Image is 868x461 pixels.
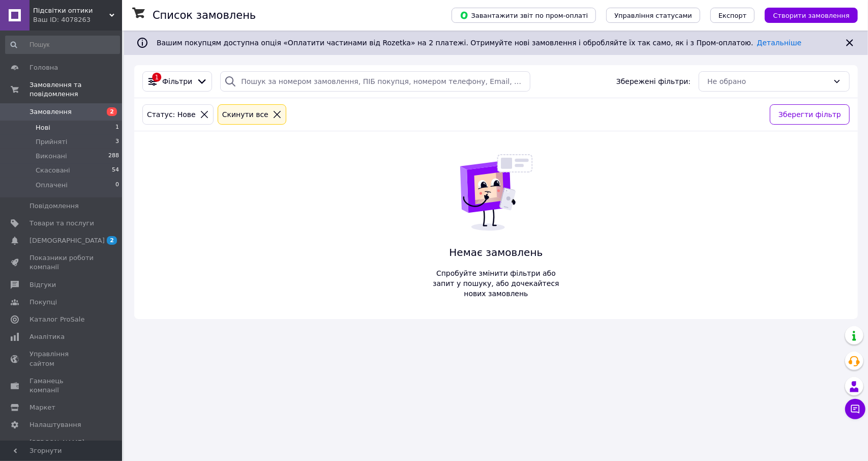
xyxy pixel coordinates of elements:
span: Створити замовлення [773,12,850,19]
span: Зберегти фільтр [779,109,841,120]
h1: Список замовлень [153,9,256,21]
span: Замовлення [29,107,72,117]
button: Створити замовлення [765,8,858,23]
span: Підсвітки оптики [33,6,109,15]
span: Товари та послуги [29,219,94,228]
button: Зберегти фільтр [770,104,850,125]
span: Нові [36,123,50,132]
span: Прийняті [36,137,67,147]
span: [DEMOGRAPHIC_DATA] [29,236,105,245]
span: 2 [107,236,117,245]
span: Відгуки [29,280,56,290]
span: Оплачені [36,181,68,190]
span: Вашим покупцям доступна опція «Оплатити частинами від Rozetka» на 2 платежі. Отримуйте нові замов... [157,39,801,47]
div: Статус: Нове [145,109,198,120]
span: Скасовані [36,166,70,175]
button: Управління статусами [606,8,700,23]
a: Детальніше [757,39,802,47]
span: Спробуйте змінити фільтри або запит у пошуку, або дочекайтеся нових замовлень [429,268,563,299]
span: Налаштування [29,420,81,429]
span: Збережені фільтри: [616,76,691,87]
span: Завантажити звіт по пром-оплаті [460,11,588,20]
span: Маркет [29,403,55,412]
span: Замовлення та повідомлення [29,80,122,99]
input: Пошук [5,36,120,54]
span: Покупці [29,298,57,307]
div: Ваш ID: 4078263 [33,15,122,24]
button: Чат з покупцем [845,399,865,419]
button: Експорт [710,8,755,23]
input: Пошук за номером замовлення, ПІБ покупця, номером телефону, Email, номером накладної [220,71,530,92]
span: Каталог ProSale [29,315,84,324]
span: 1 [115,123,119,132]
span: Аналітика [29,332,65,341]
span: Управління статусами [614,12,692,19]
span: Немає замовлень [429,245,563,260]
span: Експорт [719,12,747,19]
span: Управління сайтом [29,350,94,368]
span: Повідомлення [29,201,79,211]
a: Створити замовлення [755,11,858,19]
button: Завантажити звіт по пром-оплаті [452,8,596,23]
span: 3 [115,137,119,147]
span: 0 [115,181,119,190]
span: Виконані [36,152,67,161]
span: 288 [108,152,119,161]
span: Гаманець компанії [29,377,94,395]
span: Показники роботи компанії [29,253,94,272]
span: 2 [107,107,117,116]
span: Головна [29,63,58,72]
span: 54 [112,166,119,175]
div: Cкинути все [220,109,271,120]
div: Не обрано [707,76,829,87]
span: Фільтри [162,76,192,87]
